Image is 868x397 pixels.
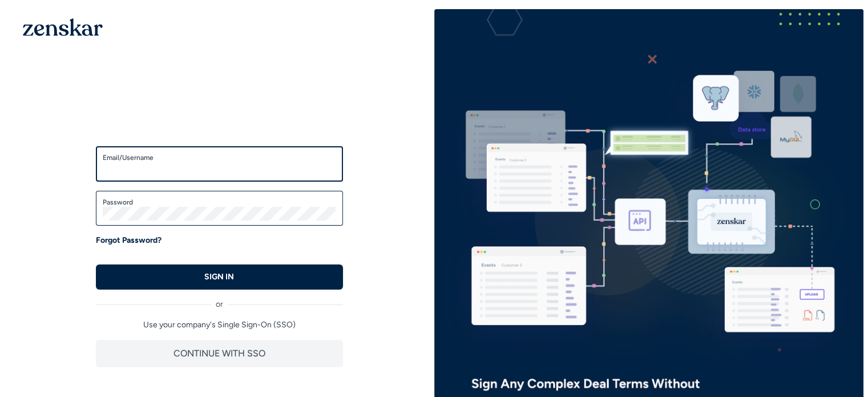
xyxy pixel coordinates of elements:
[96,290,343,310] div: or
[204,271,234,283] p: SIGN IN
[96,319,343,331] p: Use your company's Single Sign-On (SSO)
[96,235,162,246] a: Forgot Password?
[96,340,343,367] button: CONTINUE WITH SSO
[103,153,336,162] label: Email/Username
[103,198,336,207] label: Password
[96,264,343,290] button: SIGN IN
[23,18,103,36] img: 1OGAJ2xQqyY4LXKgY66KYq0eOWRCkrZdAb3gUhuVAqdWPZE9SRJmCz+oDMSn4zDLXe31Ii730ItAGKgCKgCCgCikA4Av8PJUP...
